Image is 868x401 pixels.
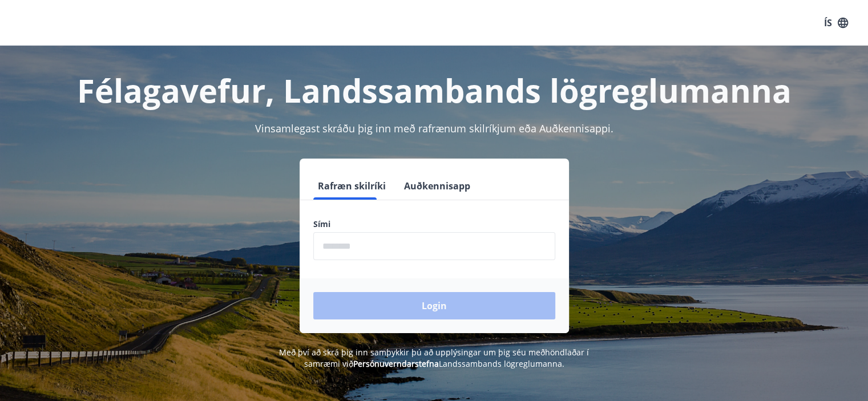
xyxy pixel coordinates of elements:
h1: Félagavefur, Landssambands lögreglumanna [37,68,831,112]
button: ÍS [818,13,854,33]
span: Vinsamlegast skráðu þig inn með rafrænum skilríkjum eða Auðkennisappi. [255,121,613,135]
button: Rafræn skilríki [313,172,390,200]
button: Auðkennisapp [399,172,475,200]
a: Persónuverndarstefna [353,358,439,369]
span: Með því að skrá þig inn samþykkir þú að upplýsingar um þig séu meðhöndlaðar í samræmi við Landssa... [279,347,589,369]
label: Sími [313,218,555,230]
